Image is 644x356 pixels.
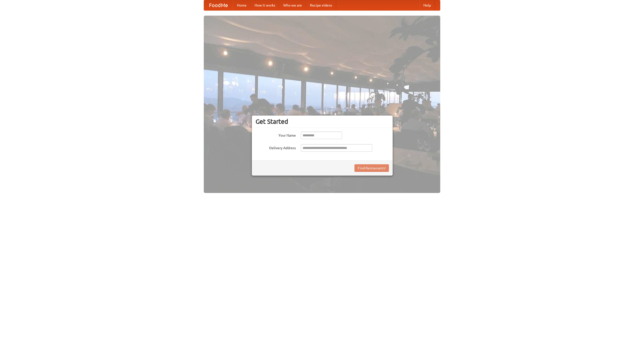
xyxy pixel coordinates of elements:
a: Recipe videos [306,0,336,10]
a: Help [419,0,435,10]
label: Your Name [256,132,296,138]
a: Home [233,0,251,10]
a: How it works [251,0,279,10]
button: Find Restaurants! [354,164,389,172]
a: FoodMe [204,0,233,10]
h3: Get Started [256,118,389,125]
a: Who we are [279,0,306,10]
label: Delivery Address [256,144,296,150]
